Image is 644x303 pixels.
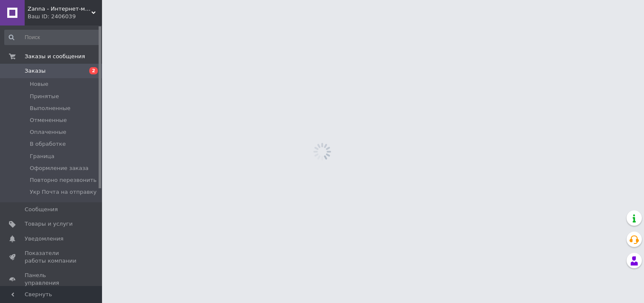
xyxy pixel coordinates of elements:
[25,272,79,287] span: Панель управления
[30,105,71,112] span: Выполненные
[28,13,102,20] div: Ваш ID: 2406039
[25,220,73,228] span: Товары и услуги
[30,140,66,148] span: В обработке
[30,128,66,136] span: Оплаченные
[4,30,100,45] input: Поиск
[30,164,88,172] span: Оформление заказа
[30,80,48,88] span: Новые
[30,116,67,124] span: Отмененные
[28,5,91,13] span: Zanna - Интернет-магазин тканей
[89,67,98,74] span: 2
[25,235,63,243] span: Уведомления
[25,67,45,75] span: Заказы
[30,153,54,160] span: Граница
[30,93,59,100] span: Принятые
[25,249,79,265] span: Показатели работы компании
[30,176,96,184] span: Повторно перезвонить
[30,188,96,196] span: Укр Почта на отправку
[25,206,58,213] span: Сообщения
[25,53,85,60] span: Заказы и сообщения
